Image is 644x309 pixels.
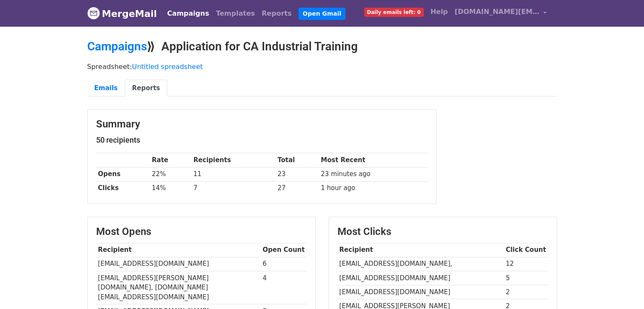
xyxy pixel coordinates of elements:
[96,271,261,304] td: [EMAIL_ADDRESS][PERSON_NAME][DOMAIN_NAME], [DOMAIN_NAME][EMAIL_ADDRESS][DOMAIN_NAME]
[87,39,147,53] a: Campaigns
[96,243,261,257] th: Recipient
[427,3,451,20] a: Help
[451,3,550,23] a: [DOMAIN_NAME][EMAIL_ADDRESS][DOMAIN_NAME]
[319,181,428,195] td: 1 hour ago
[191,153,276,167] th: Recipients
[87,7,100,19] img: MergeMail logo
[213,5,258,22] a: Templates
[261,243,307,257] th: Open Count
[319,167,428,181] td: 23 minutes ago
[337,226,548,238] h3: Most Clicks
[455,7,539,17] span: [DOMAIN_NAME][EMAIL_ADDRESS][DOMAIN_NAME]
[364,8,424,17] span: Daily emails left: 0
[96,226,307,238] h3: Most Opens
[191,181,276,195] td: 7
[258,5,295,22] a: Reports
[337,257,504,271] td: [EMAIL_ADDRESS][DOMAIN_NAME],
[150,167,191,181] td: 22%
[299,8,345,20] a: Open Gmail
[261,271,307,304] td: 4
[96,167,150,181] th: Opens
[276,167,319,181] td: 23
[87,80,125,97] a: Emails
[87,39,557,54] h2: ⟫ Application for CA Industrial Training
[191,167,276,181] td: 11
[150,181,191,195] td: 14%
[361,3,427,20] a: Daily emails left: 0
[504,285,548,299] td: 2
[504,271,548,285] td: 5
[132,63,203,71] a: Untitled spreadsheet
[87,62,557,71] p: Spreadsheet:
[337,271,504,285] td: [EMAIL_ADDRESS][DOMAIN_NAME]
[96,118,428,130] h3: Summary
[164,5,213,22] a: Campaigns
[504,243,548,257] th: Click Count
[87,5,157,22] a: MergeMail
[125,80,167,97] a: Reports
[96,257,261,271] td: [EMAIL_ADDRESS][DOMAIN_NAME]
[96,181,150,195] th: Clicks
[337,243,504,257] th: Recipient
[276,153,319,167] th: Total
[276,181,319,195] td: 27
[96,135,428,145] h5: 50 recipients
[261,257,307,271] td: 6
[504,257,548,271] td: 12
[319,153,428,167] th: Most Recent
[150,153,191,167] th: Rate
[337,285,504,299] td: [EMAIL_ADDRESS][DOMAIN_NAME]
